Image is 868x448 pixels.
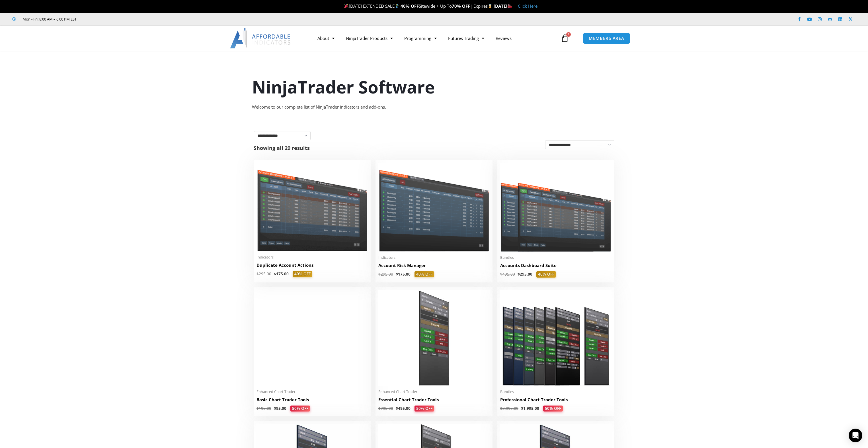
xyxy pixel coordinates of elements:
bdi: 495.00 [500,272,515,277]
span: 40% OFF [414,271,434,278]
bdi: 495.00 [396,406,411,411]
img: LogoAI | Affordable Indicators – NinjaTrader [230,28,291,48]
a: About [312,32,340,45]
a: NinjaTrader Products [340,32,399,45]
bdi: 295.00 [518,272,532,277]
img: Essential Chart Trader Tools [378,290,490,386]
div: Open Intercom Messenger [849,429,862,442]
a: Account Risk Manager [378,262,490,271]
img: ProfessionalToolsBundlePage [500,290,612,386]
div: Welcome to our complete list of NinjaTrader indicators and add-ons. [252,103,616,111]
h2: Essential Chart Trader Tools [378,397,490,403]
img: 🎉 [344,4,348,8]
span: Indicators [378,255,490,260]
a: Duplicate Account Actions [256,262,368,271]
h2: Accounts Dashboard Suite [500,262,612,268]
span: $ [521,406,523,411]
a: Essential Chart Trader Tools [378,397,490,406]
img: Accounts Dashboard Suite [500,163,612,252]
a: Basic Chart Trader Tools [256,397,368,406]
img: Duplicate Account Actions [256,163,368,251]
a: Accounts Dashboard Suite [500,262,612,271]
span: Bundles [500,389,612,394]
bdi: 1,995.00 [521,406,539,411]
a: Professional Chart Trader Tools [500,397,612,406]
h1: NinjaTrader Software [252,75,616,99]
iframe: Customer reviews powered by Trustpilot [85,16,170,22]
span: $ [378,406,381,411]
span: $ [500,406,502,411]
bdi: 195.00 [256,406,271,411]
a: Futures Trading [442,32,490,45]
bdi: 295.00 [256,271,271,276]
bdi: 295.00 [378,272,393,277]
h2: Basic Chart Trader Tools [256,397,368,403]
a: 1 [552,30,577,46]
bdi: 175.00 [396,272,411,277]
span: Indicators [256,255,368,260]
span: 1 [566,32,571,37]
a: MEMBERS AREA [583,32,630,44]
span: $ [396,272,398,277]
span: 50% OFF [414,406,434,412]
span: $ [274,271,276,276]
span: $ [256,271,259,276]
select: Shop order [545,140,614,149]
a: Programming [399,32,442,45]
span: Bundles [500,255,612,260]
span: Enhanced Chart Trader [378,389,490,394]
span: 40% OFF [536,271,556,278]
h2: Duplicate Account Actions [256,262,368,268]
img: ⌛ [488,4,492,8]
img: Account Risk Manager [378,163,490,251]
strong: 40% OFF [401,3,419,9]
span: Mon - Fri: 8:00 AM – 6:00 PM EST [21,16,77,23]
bdi: 3,995.00 [500,406,518,411]
bdi: 175.00 [274,271,289,276]
bdi: 95.00 [274,406,286,411]
nav: Menu [312,32,559,45]
p: Showing all 29 results [254,145,310,150]
bdi: 995.00 [378,406,393,411]
span: [DATE] EXTENDED SALE Sitewide + Up To | Expires [343,3,494,9]
span: 50% OFF [290,406,310,412]
strong: 70% OFF [452,3,470,9]
a: Click Here [518,3,537,9]
span: $ [378,272,381,277]
span: MEMBERS AREA [589,36,624,40]
span: $ [396,406,398,411]
h2: Professional Chart Trader Tools [500,397,612,403]
span: Enhanced Chart Trader [256,389,368,394]
img: 🏭 [508,4,512,8]
a: Reviews [490,32,517,45]
span: 50% OFF [543,406,563,412]
span: $ [518,272,520,277]
span: $ [274,406,276,411]
strong: [DATE] [494,3,512,9]
span: 40% OFF [293,271,312,277]
span: $ [256,406,259,411]
img: 🏌️‍♂️ [395,4,399,8]
img: BasicTools [256,290,368,386]
span: $ [500,272,502,277]
h2: Account Risk Manager [378,262,490,268]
